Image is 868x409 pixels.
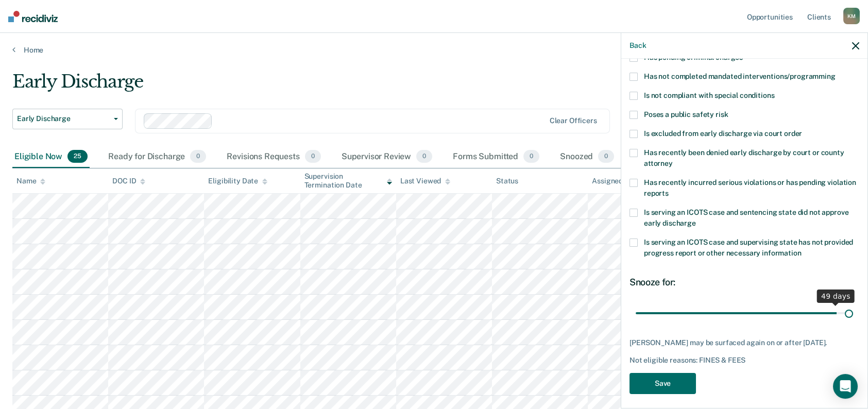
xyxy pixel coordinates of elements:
[208,177,267,185] div: Eligibility Date
[339,146,435,168] div: Supervisor Review
[629,356,859,365] div: Not eligible reasons: FINES & FEES
[644,238,853,257] span: Is serving an ICOTS case and supervising state has not provided progress report or other necessar...
[558,146,616,168] div: Snoozed
[550,116,597,125] div: Clear officers
[112,177,145,185] div: DOC ID
[12,71,663,100] div: Early Discharge
[12,45,856,55] a: Home
[8,11,58,22] img: Recidiviz
[833,374,858,399] div: Open Intercom Messenger
[629,41,646,50] button: Back
[644,178,856,197] span: Has recently incurred serious violations or has pending violation reports
[592,177,640,185] div: Assigned to
[17,114,110,123] span: Early Discharge
[496,177,518,185] div: Status
[12,146,90,168] div: Eligible Now
[629,338,859,347] div: [PERSON_NAME] may be surfaced again on or after [DATE].
[644,72,836,80] span: Has not completed mandated interventions/programming
[644,91,774,99] span: Is not compliant with special conditions
[305,150,321,163] span: 0
[106,146,208,168] div: Ready for Discharge
[644,110,728,118] span: Poses a public safety risk
[416,150,432,163] span: 0
[598,150,614,163] span: 0
[451,146,541,168] div: Forms Submitted
[523,150,539,163] span: 0
[225,146,322,168] div: Revisions Requests
[67,150,88,163] span: 25
[629,373,696,394] button: Save
[644,53,743,61] span: Has pending criminal charges
[190,150,206,163] span: 0
[817,289,855,303] div: 49 days
[16,177,45,185] div: Name
[843,8,860,24] div: K M
[304,172,392,190] div: Supervision Termination Date
[400,177,450,185] div: Last Viewed
[629,277,859,288] div: Snooze for:
[644,208,848,227] span: Is serving an ICOTS case and sentencing state did not approve early discharge
[644,148,844,167] span: Has recently been denied early discharge by court or county attorney
[644,129,802,138] span: Is excluded from early discharge via court order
